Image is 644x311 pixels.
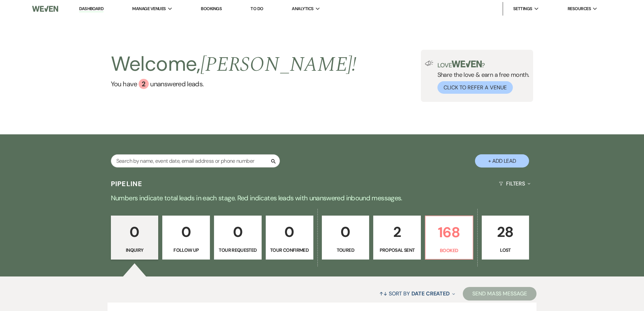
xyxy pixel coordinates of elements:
[482,216,529,260] a: 28Lost
[452,61,482,67] img: weven-logo-green.svg
[251,6,263,12] a: To Do
[326,246,365,254] p: Toured
[292,5,313,12] span: Analytics
[425,216,473,260] a: 168Booked
[32,2,58,16] img: Weven Logo
[463,287,536,301] button: Send Mass Message
[167,221,206,243] p: 0
[132,5,166,12] span: Manage Venues
[437,81,513,94] button: Click to Refer a Venue
[111,216,159,260] a: 0Inquiry
[218,246,257,254] p: Tour Requested
[201,6,222,12] a: Bookings
[513,5,532,12] span: Settings
[270,221,309,243] p: 0
[373,216,421,260] a: 2Proposal Sent
[475,154,529,168] button: + Add Lead
[266,216,313,260] a: 0Tour Confirmed
[79,193,566,203] p: Numbers indicate total leads in each stage. Red indicates leads with unanswered inbound messages.
[378,221,416,243] p: 2
[433,61,529,94] div: Share the love & earn a free month.
[326,221,365,243] p: 0
[425,61,433,66] img: loud-speaker-illustration.svg
[430,221,469,244] p: 168
[111,79,357,89] a: You have 2 unanswered leads.
[162,216,210,260] a: 0Follow Up
[139,79,149,89] div: 2
[486,246,525,254] p: Lost
[214,216,262,260] a: 0Tour Requested
[270,246,309,254] p: Tour Confirmed
[379,290,387,297] span: ↑↓
[378,246,416,254] p: Proposal Sent
[437,61,529,68] p: Love ?
[200,49,357,80] span: [PERSON_NAME] !
[486,221,525,243] p: 28
[496,175,533,193] button: Filters
[111,50,357,79] h2: Welcome,
[115,246,154,254] p: Inquiry
[111,154,280,168] input: Search by name, event date, email address or phone number
[218,221,257,243] p: 0
[115,221,154,243] p: 0
[430,247,469,254] p: Booked
[167,246,206,254] p: Follow Up
[377,285,458,303] button: Sort By Date Created
[568,5,591,12] span: Resources
[411,290,450,297] span: Date Created
[111,179,143,188] h3: Pipeline
[79,6,103,12] a: Dashboard
[322,216,369,260] a: 0Toured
